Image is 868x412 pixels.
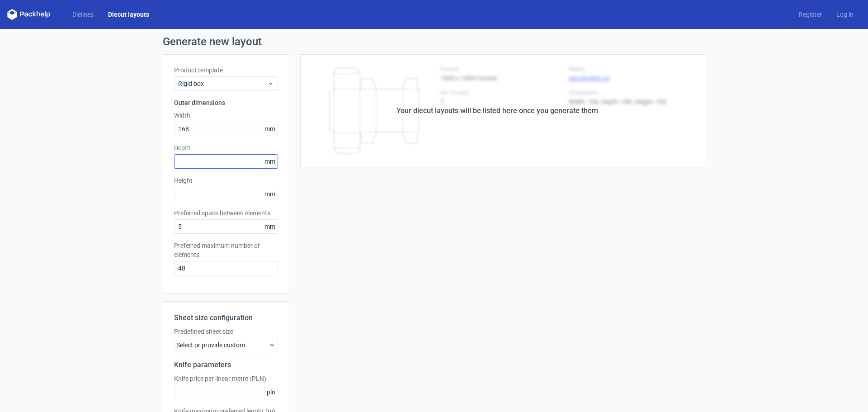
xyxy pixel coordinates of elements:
a: Log in [829,10,861,19]
h1: Generate new layout [163,36,705,47]
span: mm [262,187,278,201]
span: mm [262,122,278,136]
span: mm [262,155,278,168]
label: Preferred maximum number of elements [174,241,278,259]
span: Rigid box [178,79,267,88]
label: Width [174,111,278,120]
label: Predefined sheet size [174,327,278,336]
div: Select or provide custom [174,338,278,352]
label: Product template [174,66,278,75]
a: Register [792,10,829,19]
div: Your diecut layouts will be listed here once you generate them [396,105,598,116]
a: Diecut layouts [101,10,156,19]
label: Knife price per linear metre (PLN) [174,374,278,383]
h3: Outer dimensions [174,98,278,107]
a: Dielines [65,10,101,19]
span: pln [264,385,278,399]
span: mm [262,220,278,233]
h2: Sheet size configuration [174,313,278,323]
h2: Knife parameters [174,360,278,370]
label: Height [174,176,278,185]
label: Depth [174,143,278,152]
label: Preferred space between elements [174,208,278,218]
